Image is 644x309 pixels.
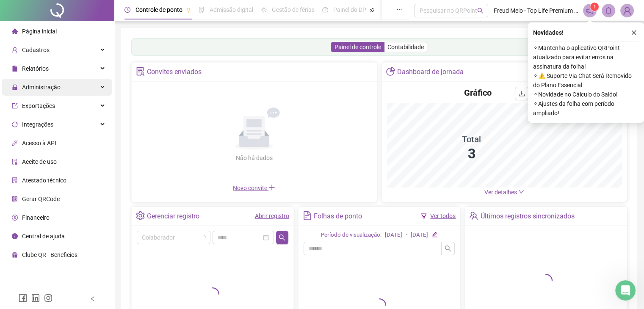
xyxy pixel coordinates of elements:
[136,67,145,76] span: solution
[314,209,362,223] div: Folhas de ponto
[22,84,61,91] span: Administração
[90,296,96,302] span: left
[533,43,639,71] span: ⚬ Mantenha o aplicativo QRPoint atualizado para evitar erros na assinatura da folha!
[445,245,451,252] span: search
[469,211,478,220] span: team
[199,7,205,13] span: file-done
[387,44,424,50] span: Contabilidade
[518,90,525,97] span: download
[586,7,594,14] span: notification
[22,177,66,184] span: Atestado técnico
[22,233,65,240] span: Central de ajuda
[22,65,49,72] span: Relatórios
[431,232,437,237] span: edit
[396,7,402,13] span: ellipsis
[22,102,55,109] span: Exportações
[518,189,524,195] span: down
[136,211,145,220] span: setting
[22,196,60,202] span: Gerar QRCode
[421,213,427,219] span: filter
[12,252,18,258] span: gift
[22,214,50,221] span: Financeiro
[533,99,639,118] span: ⚬ Ajustes da folha com período ampliado!
[385,231,402,240] div: [DATE]
[484,189,524,196] a: Ver detalhes down
[279,234,285,241] span: search
[533,71,639,90] span: ⚬ ⚠️ Suporte Via Chat Será Removido do Plano Essencial
[255,212,289,219] a: Abrir registro
[593,4,596,10] span: 1
[147,65,202,79] div: Convites enviados
[334,44,381,50] span: Painel de controle
[533,28,564,37] span: Novidades !
[186,8,191,13] span: pushpin
[44,294,53,302] span: instagram
[22,47,50,53] span: Cadastros
[233,185,275,191] span: Novo convite
[31,294,40,302] span: linkedin
[386,67,395,76] span: pie-chart
[621,4,633,17] img: 84789
[477,8,484,14] span: search
[135,6,182,13] span: Controle de ponto
[484,189,517,196] span: Ver detalhes
[12,66,18,72] span: file
[272,6,315,13] span: Gestão de férias
[22,121,53,128] span: Integrações
[12,233,18,239] span: info-circle
[22,158,57,165] span: Aceite de uso
[12,84,18,90] span: lock
[22,251,77,258] span: Clube QR - Beneficios
[333,6,366,13] span: Painel do DP
[12,47,18,53] span: user-add
[406,231,407,240] div: -
[12,177,18,183] span: solution
[397,65,464,79] div: Dashboard de jornada
[533,90,639,99] span: ⚬ Novidade no Cálculo do Saldo!
[22,140,56,146] span: Acesso à API
[206,287,219,301] span: loading
[12,28,18,34] span: home
[430,212,456,219] a: Ver todos
[12,121,18,127] span: sync
[493,6,578,15] span: Freud Melo - Top Life Premium Corretora de Seguros LTDA
[605,7,612,14] span: bell
[12,159,18,165] span: audit
[210,6,253,13] span: Admissão digital
[12,215,18,221] span: dollar
[322,7,328,13] span: dashboard
[261,7,267,13] span: sun
[19,294,27,302] span: facebook
[411,231,428,240] div: [DATE]
[268,184,275,191] span: plus
[539,274,553,287] span: loading
[12,196,18,202] span: qrcode
[147,209,199,223] div: Gerenciar registro
[201,235,206,240] span: loading
[464,87,492,99] h4: Gráfico
[370,8,375,13] span: pushpin
[22,28,57,35] span: Página inicial
[303,211,312,220] span: file-text
[124,7,130,13] span: clock-circle
[615,280,636,301] iframe: Intercom live chat
[631,30,637,36] span: close
[590,3,599,11] sup: 1
[12,140,18,146] span: api
[321,231,381,240] div: Período de visualização:
[481,209,575,223] div: Últimos registros sincronizados
[12,103,18,109] span: export
[215,153,293,163] div: Não há dados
